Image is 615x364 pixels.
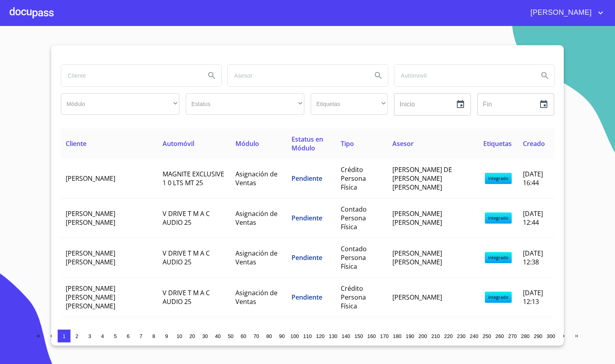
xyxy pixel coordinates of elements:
span: 2 [75,333,78,339]
span: [DATE] 12:38 [523,249,543,266]
button: 230 [455,330,468,342]
button: 2 [70,330,83,342]
input: search [394,65,532,86]
span: [PERSON_NAME] [392,293,442,302]
span: Pendiente [291,174,322,183]
button: 4 [96,330,109,342]
button: 6 [122,330,135,342]
span: 10 [177,333,182,339]
button: Search [535,66,555,85]
button: 220 [442,330,455,342]
span: Automóvil [163,139,194,148]
button: 80 [263,330,275,342]
span: 3 [88,333,91,339]
button: 70 [250,330,263,342]
button: 7 [135,330,147,342]
button: account of current user [525,6,605,19]
span: [PERSON_NAME] DE [PERSON_NAME] [PERSON_NAME] [392,165,452,192]
span: Pendiente [291,214,322,222]
input: search [228,65,366,86]
button: 60 [237,330,250,342]
span: 20 [189,333,195,339]
span: Asignación de Ventas [235,209,277,227]
span: 200 [418,333,427,339]
button: 8 [147,330,160,342]
span: Pendiente [291,253,322,262]
span: 60 [241,333,246,339]
button: 290 [532,330,545,342]
span: 6 [127,333,129,339]
button: Search [369,66,388,85]
span: [PERSON_NAME] [PERSON_NAME] [PERSON_NAME] [66,284,115,310]
span: [PERSON_NAME] [PERSON_NAME] [66,209,115,227]
span: Estatus en Módulo [291,135,323,152]
button: 210 [429,330,442,342]
span: Pendiente [291,293,322,302]
span: 9 [165,333,168,339]
span: 280 [521,333,529,339]
span: 170 [380,333,388,339]
span: [PERSON_NAME] [PERSON_NAME] [66,249,115,266]
span: [DATE] 12:13 [523,288,543,306]
button: 50 [224,330,237,342]
span: 4 [101,333,104,339]
span: 80 [266,333,272,339]
span: 290 [534,333,542,339]
div: ​ [61,93,179,115]
button: 170 [378,330,391,342]
button: 190 [404,330,416,342]
span: Creado [523,139,545,148]
span: 110 [303,333,312,339]
span: 190 [406,333,414,339]
span: [PERSON_NAME] [525,6,596,19]
button: 150 [352,330,365,342]
span: 30 [202,333,208,339]
span: Contado Persona Física [341,205,367,231]
button: 180 [391,330,404,342]
span: MAGNITE EXCLUSIVE 1 0 LTS MT 25 [163,170,224,187]
button: 40 [211,330,224,342]
span: 70 [253,333,259,339]
span: [PERSON_NAME] [PERSON_NAME] [392,209,442,227]
span: 260 [495,333,504,339]
span: Asesor [392,139,414,148]
button: 1 [58,330,70,342]
span: 5 [114,333,117,339]
button: 260 [493,330,506,342]
span: Módulo [235,139,259,148]
button: 10 [173,330,186,342]
span: 100 [290,333,299,339]
button: 3 [83,330,96,342]
span: Etiquetas [483,139,512,148]
span: [PERSON_NAME] [66,174,115,183]
button: 110 [301,330,314,342]
span: 180 [393,333,401,339]
span: Cliente [66,139,86,148]
button: 20 [186,330,199,342]
span: Crédito Persona Física [341,284,366,310]
span: [PERSON_NAME] [PERSON_NAME] [392,249,442,266]
span: [DATE] 16:44 [523,170,543,187]
div: ​ [186,93,304,115]
span: 230 [457,333,465,339]
span: integrado [485,212,512,224]
span: Contado Persona Física [341,244,367,271]
span: integrado [485,252,512,263]
input: search [61,65,199,86]
span: 160 [367,333,376,339]
span: 90 [279,333,285,339]
span: 8 [152,333,155,339]
button: 240 [468,330,480,342]
span: V DRIVE T M A C AUDIO 25 [163,209,210,227]
span: 220 [444,333,452,339]
span: 240 [470,333,478,339]
span: Asignación de Ventas [235,249,277,266]
span: Asignación de Ventas [235,288,277,306]
span: 130 [329,333,337,339]
button: 160 [365,330,378,342]
span: 210 [431,333,440,339]
button: 5 [109,330,122,342]
span: integrado [485,292,512,303]
button: 9 [160,330,173,342]
span: [DATE] 12:44 [523,209,543,227]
